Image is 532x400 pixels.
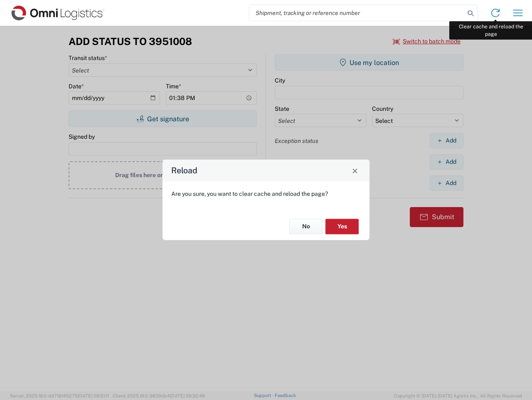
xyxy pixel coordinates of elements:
p: Are you sure, you want to clear cache and reload the page? [171,190,361,197]
button: Yes [325,219,359,234]
h4: Reload [171,165,197,177]
input: Shipment, tracking or reference number [249,5,465,21]
button: No [289,219,323,234]
button: Close [349,165,361,176]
